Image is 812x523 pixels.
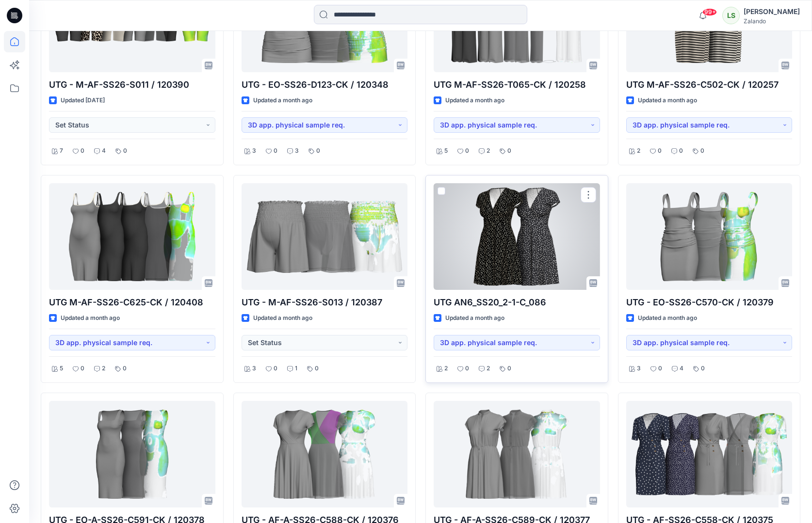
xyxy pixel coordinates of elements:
[465,364,469,374] p: 0
[444,364,448,374] p: 2
[434,78,600,92] p: UTG M-AF-SS26-T065-CK / 120258
[445,313,504,323] p: Updated a month ago
[700,146,704,156] p: 0
[626,183,793,290] a: UTG - EO-SS26-C570-CK / 120379
[49,78,215,92] p: UTG - M-AF-SS26-S011 / 120390
[626,401,793,507] a: UTG - AF-SS26-C558-CK / 120375
[242,183,408,290] a: UTG - M-AF-SS26-S013 / 120387
[445,95,504,106] p: Updated a month ago
[701,364,705,374] p: 0
[638,313,697,323] p: Updated a month ago
[638,95,697,106] p: Updated a month ago
[637,146,640,156] p: 2
[658,364,662,374] p: 0
[252,146,256,156] p: 3
[253,95,312,106] p: Updated a month ago
[315,364,319,374] p: 0
[316,146,320,156] p: 0
[507,146,511,156] p: 0
[295,146,299,156] p: 3
[434,401,600,507] a: UTG - AF-A-SS26-C589-CK / 120377
[49,183,215,290] a: UTG M-AF-SS26-C625-CK / 120408
[60,146,63,156] p: 7
[123,364,127,374] p: 0
[744,17,800,25] div: Zalando
[123,146,127,156] p: 0
[252,364,256,374] p: 3
[253,313,312,323] p: Updated a month ago
[295,364,297,374] p: 1
[102,364,105,374] p: 2
[702,8,717,16] span: 99+
[434,183,600,290] a: UTG AN6_SS20_2-1-C_086
[61,95,105,106] p: Updated [DATE]
[60,364,63,374] p: 5
[242,296,408,309] p: UTG - M-AF-SS26-S013 / 120387
[274,364,277,374] p: 0
[274,146,277,156] p: 0
[487,146,490,156] p: 2
[81,364,84,374] p: 0
[242,78,408,92] p: UTG - EO-SS26-D123-CK / 120348
[465,146,469,156] p: 0
[242,401,408,507] a: UTG - AF-A-SS26-C588-CK / 120376
[487,364,490,374] p: 2
[81,146,84,156] p: 0
[722,7,740,24] div: LS
[679,146,683,156] p: 0
[444,146,448,156] p: 5
[680,364,683,374] p: 4
[744,6,800,17] div: [PERSON_NAME]
[49,296,215,309] p: UTG M-AF-SS26-C625-CK / 120408
[637,364,641,374] p: 3
[626,78,793,92] p: UTG M-AF-SS26-C502-CK / 120257
[626,296,793,309] p: UTG - EO-SS26-C570-CK / 120379
[434,296,600,309] p: UTG AN6_SS20_2-1-C_086
[61,313,120,323] p: Updated a month ago
[658,146,662,156] p: 0
[507,364,511,374] p: 0
[102,146,106,156] p: 4
[49,401,215,507] a: UTG - EO-A-SS26-C591-CK / 120378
